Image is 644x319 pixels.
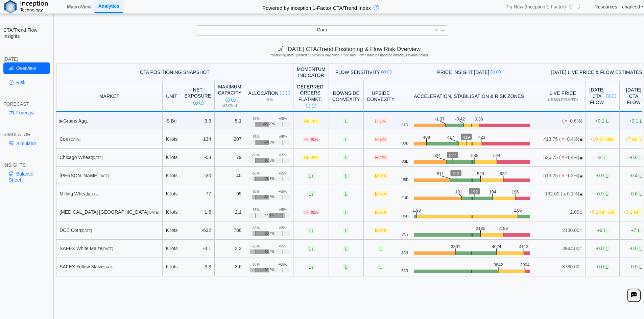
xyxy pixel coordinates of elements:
span: M [373,173,388,179]
span: L [307,246,315,251]
text: 423 [480,134,487,139]
span: +0.1 [589,209,616,215]
text: 3842 [496,262,505,267]
text: 2185 [477,225,487,231]
span: Clear value [434,26,439,35]
span: M [598,209,616,215]
span: M [373,228,388,233]
div: -65% [252,171,259,176]
span: +0.1 [595,118,610,124]
span: -0.6 [629,191,644,197]
div: SAFEX Yellow Maize [59,264,159,270]
img: Info [280,91,284,95]
div: +65% [278,208,287,212]
span: 78% [311,119,318,123]
div: +65% [278,226,287,230]
span: [DATE] [70,138,80,141]
text: -0.42 [456,116,466,121]
span: +9 [597,228,609,233]
div: INSIGHTS [3,162,50,168]
td: K lots [163,185,181,203]
span: -75.5% [264,177,275,181]
div: [DATE] CTA Flow [589,87,616,105]
div: +65% [278,117,287,121]
td: K lots [163,203,181,221]
span: EUR [401,196,408,200]
div: Chicago Wheat [59,154,159,160]
div: [PERSON_NAME] [59,172,159,179]
span: -0.0 [596,246,610,251]
text: 3904 [523,262,532,267]
h2: CTA/Trend Flow Insights [3,27,50,39]
td: 40 [215,167,245,185]
text: 511 [437,171,445,176]
span: -64.8% [264,140,275,144]
th: Momentum Indicator [293,63,329,81]
img: Info [381,70,386,74]
span: OPEN: Market session is currently open. [579,192,582,196]
img: Read More [312,104,316,108]
div: Net Exposure [185,87,211,105]
td: K lots [163,221,181,240]
div: FORECAST [3,101,50,107]
span: L [378,246,384,251]
span: Corn [317,27,327,32]
span: USD [401,160,408,164]
span: L [602,228,609,233]
span: -2 [598,155,608,160]
h2: Powered by Inception 1-Factor CTA/Trend Index [260,2,374,11]
div: -65% [252,135,259,139]
span: 92% [311,138,318,141]
div: SIMULATOR [3,131,50,137]
span: L [604,191,610,197]
div: -65% [252,208,259,212]
span: 83% [380,211,386,214]
span: L [604,246,610,251]
text: 2198 [500,225,510,231]
span: [DATE] [81,229,92,233]
span: ZAR [401,269,408,273]
span: NO FEED: Live data feed not provided for this market. [579,265,582,269]
th: Unit [163,81,181,112]
img: Info [225,98,230,102]
text: 192 [472,189,479,194]
span: ↑ 79% [605,211,615,214]
text: 2.06 [516,207,525,212]
span: -65.20% [263,122,276,126]
span: ↑ [308,155,310,160]
span: CNY [401,233,408,237]
span: -80.4% [264,232,275,236]
span: ▼ [564,118,569,124]
text: 535 [473,153,480,158]
td: 192.00 ( 0.1%) [540,185,586,203]
span: M [302,118,320,124]
span: ↓ [311,246,314,251]
div: +65% [278,263,287,267]
td: K lots [163,258,181,276]
span: ↓ [311,191,314,196]
img: Read More [496,70,501,74]
img: Read More [231,98,236,102]
span: NO FEED: Live data feed not provided for this market. [579,211,582,214]
text: 3891 [452,244,462,249]
span: L [307,264,315,270]
span: [DATE] [88,192,98,196]
span: ↑ [311,173,314,178]
span: STD [401,123,408,127]
text: -1.37 [435,116,445,121]
td: -3.3 [181,258,215,276]
span: -0.4 [629,173,644,179]
span: H [374,118,388,124]
span: USD [401,141,408,145]
th: Live Price [540,81,586,112]
img: Info [606,94,611,98]
span: OPEN: Market session is currently open. [579,156,582,160]
td: -3.3 [181,112,215,130]
text: 4024 [494,244,503,249]
td: 207 [215,130,245,149]
span: -92.4% [264,250,275,254]
span: Max/Min [222,104,237,108]
h5: Positioning data updated at previous day close; Price and Flow estimates updated intraday (15-min... [57,53,641,57]
span: 60% [311,156,318,160]
span: L [343,136,349,142]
